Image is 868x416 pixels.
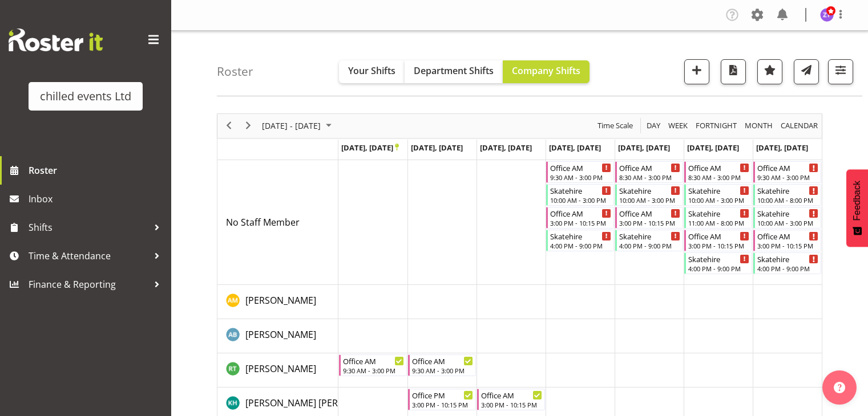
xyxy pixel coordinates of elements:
button: Send a list of all shifts for the selected filtered period to all rostered employees. [794,59,819,84]
button: Your Shifts [339,60,405,83]
div: No Staff Member"s event - Skatehire Begin From Sunday, September 28, 2025 at 10:00:00 AM GMT+13:0... [753,184,821,206]
span: Roster [29,162,165,179]
div: Skatehire [688,207,749,219]
div: Casey Johnson"s event - Office AM Begin From Tuesday, September 23, 2025 at 9:30:00 AM GMT+12:00 ... [408,354,476,376]
div: Office AM [481,389,542,401]
img: help-xxl-2.png [834,382,845,393]
div: Office AM [550,162,611,173]
div: No Staff Member"s event - Skatehire Begin From Saturday, September 27, 2025 at 11:00:00 AM GMT+12... [684,207,752,229]
button: Next [241,119,256,133]
td: No Staff Member resource [217,160,338,285]
div: 10:00 AM - 3:00 PM [619,195,680,205]
span: [DATE], [DATE] [756,142,808,153]
button: Timeline Month [743,119,775,133]
div: 3:00 PM - 10:15 PM [412,400,473,409]
div: Office AM [343,355,404,366]
div: Skatehire [550,185,611,196]
a: [PERSON_NAME] [PERSON_NAME] [245,396,389,410]
span: [PERSON_NAME] [245,294,316,307]
div: 8:30 AM - 3:00 PM [619,173,680,182]
div: Office AM [550,207,611,219]
span: Week [667,119,689,133]
span: Inbox [29,190,165,207]
div: Office AM [688,162,749,173]
button: Timeline Week [667,119,690,133]
h4: Roster [217,65,253,78]
div: next period [239,114,258,138]
div: 3:00 PM - 10:15 PM [688,241,749,250]
span: Finance & Reporting [29,276,148,293]
span: [PERSON_NAME] [245,328,316,341]
span: Fortnight [695,119,738,133]
div: 10:00 AM - 3:00 PM [688,195,749,205]
span: Feedback [852,181,862,221]
div: No Staff Member"s event - Office AM Begin From Thursday, September 25, 2025 at 3:00:00 PM GMT+12:... [546,207,614,229]
div: Office AM [757,230,818,242]
div: Connor Meldrum"s event - Office PM Begin From Tuesday, September 23, 2025 at 3:00:00 PM GMT+12:00... [408,389,476,410]
a: [PERSON_NAME] [245,362,316,376]
div: 10:00 AM - 3:00 PM [757,218,818,227]
div: No Staff Member"s event - Office AM Begin From Friday, September 26, 2025 at 3:00:00 PM GMT+12:00... [615,207,683,229]
div: 9:30 AM - 3:00 PM [412,366,473,375]
div: No Staff Member"s event - Office AM Begin From Friday, September 26, 2025 at 8:30:00 AM GMT+12:00... [615,161,683,183]
div: Office AM [412,355,473,366]
div: No Staff Member"s event - Skatehire Begin From Sunday, September 28, 2025 at 10:00:00 AM GMT+13:0... [753,207,821,229]
button: Feedback - Show survey [846,169,868,247]
div: Skatehire [757,185,818,196]
div: 9:30 AM - 3:00 PM [343,366,404,375]
span: Month [744,119,774,133]
button: Month [779,119,820,133]
span: [DATE], [DATE] [411,142,463,153]
td: Casey Johnson resource [217,353,338,388]
span: [DATE] - [DATE] [261,119,322,133]
div: 8:30 AM - 3:00 PM [688,173,749,182]
button: Company Shifts [503,60,590,83]
img: Rosterit website logo [9,28,103,51]
span: Company Shifts [512,64,580,77]
button: Filter Shifts [828,59,853,84]
span: [DATE], [DATE] [341,142,399,153]
a: No Staff Member [226,215,300,229]
div: 9:30 AM - 3:00 PM [550,173,611,182]
div: Office AM [757,162,818,173]
div: 9:30 AM - 3:00 PM [757,173,818,182]
div: chilled events Ltd [40,88,131,105]
span: Department Shifts [414,64,494,77]
a: [PERSON_NAME] [245,293,316,307]
button: Highlight an important date within the roster. [757,59,782,84]
span: [PERSON_NAME] [PERSON_NAME] [245,397,389,409]
span: [PERSON_NAME] [245,362,316,375]
button: Fortnight [694,119,739,133]
div: 4:00 PM - 9:00 PM [688,264,749,273]
td: Ashleigh Bennison resource [217,319,338,353]
div: 3:00 PM - 10:15 PM [550,218,611,227]
span: Day [645,119,661,133]
div: Skatehire [757,207,818,219]
div: previous period [219,114,239,138]
div: September 22 - 28, 2025 [258,114,338,138]
div: Skatehire [619,185,680,196]
div: 4:00 PM - 9:00 PM [619,241,680,250]
div: 10:00 AM - 3:00 PM [550,195,611,205]
div: No Staff Member"s event - Skatehire Begin From Friday, September 26, 2025 at 4:00:00 PM GMT+12:00... [615,230,683,251]
span: [DATE], [DATE] [480,142,532,153]
div: No Staff Member"s event - Office AM Begin From Thursday, September 25, 2025 at 9:30:00 AM GMT+12:... [546,161,614,183]
div: 3:00 PM - 10:15 PM [757,241,818,250]
div: 3:00 PM - 10:15 PM [481,400,542,409]
div: Office AM [619,207,680,219]
span: [DATE], [DATE] [549,142,601,153]
div: No Staff Member"s event - Skatehire Begin From Thursday, September 25, 2025 at 10:00:00 AM GMT+12... [546,184,614,206]
div: 4:00 PM - 9:00 PM [550,241,611,250]
button: Download a PDF of the roster according to the set date range. [721,59,746,84]
button: Department Shifts [405,60,503,83]
button: Time Scale [596,119,635,133]
div: Skatehire [757,253,818,264]
span: Shifts [29,219,148,236]
button: Add a new shift [684,59,709,84]
div: 10:00 AM - 8:00 PM [757,195,818,205]
img: zak-tapling1280.jpg [820,8,834,22]
div: No Staff Member"s event - Skatehire Begin From Sunday, September 28, 2025 at 4:00:00 PM GMT+13:00... [753,252,821,274]
div: Casey Johnson"s event - Office AM Begin From Monday, September 22, 2025 at 9:30:00 AM GMT+12:00 E... [339,354,407,376]
span: calendar [780,119,819,133]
